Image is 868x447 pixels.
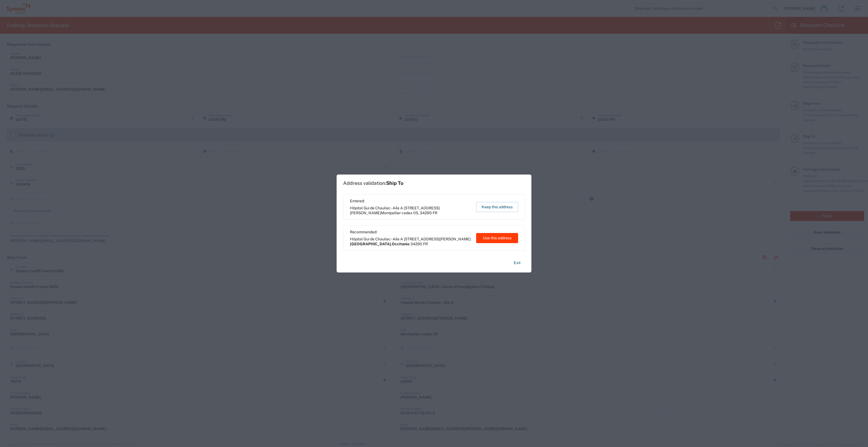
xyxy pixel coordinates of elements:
button: Exit [509,258,525,268]
span: FR [433,211,437,215]
span: Entered: [350,198,471,203]
h1: Address validation: [343,180,403,186]
span: [GEOGRAPHIC_DATA] [350,242,391,246]
button: Use this address [476,233,518,243]
button: Keep this address [476,202,518,212]
span: Montpellier cedex 05 [381,211,418,215]
span: Occitanie [392,242,410,246]
span: Recommended: [350,229,471,234]
span: 34295 [410,242,422,246]
span: FR [423,242,428,246]
span: Ship To [386,180,403,186]
span: Hôpital Gui de Chauliac - Aile A [STREET_ADDRESS][PERSON_NAME] , [350,237,471,246]
span: 34295 [420,211,432,215]
span: Hôpital Gui de Chauliac - Aile A [STREET_ADDRESS][PERSON_NAME] , [350,206,471,215]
